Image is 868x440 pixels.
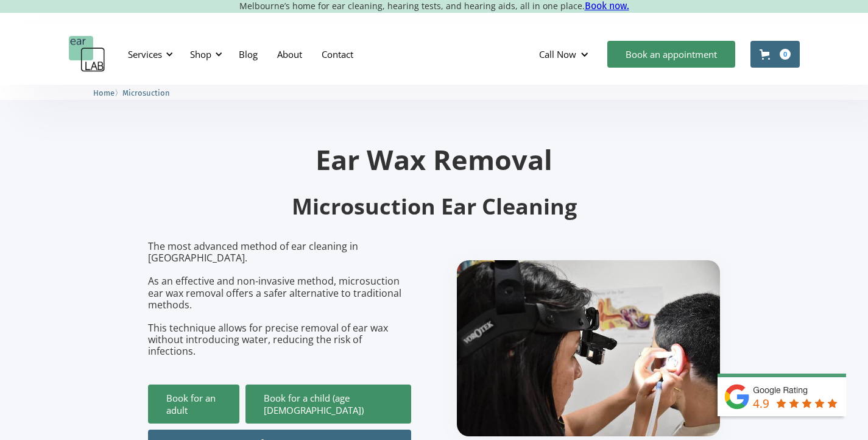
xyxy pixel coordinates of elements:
span: Microsuction [122,88,170,98]
a: Microsuction [122,87,170,98]
a: Open cart [750,41,800,68]
a: Book for a child (age [DEMOGRAPHIC_DATA]) [245,385,411,424]
a: Blog [229,37,267,72]
div: Call Now [529,36,601,73]
span: Home [93,88,115,98]
a: home [69,36,105,73]
div: Call Now [539,48,576,60]
p: The most advanced method of ear cleaning in [GEOGRAPHIC_DATA]. As an effective and non-invasive m... [148,241,411,358]
div: Shop [190,48,211,60]
a: Contact [312,37,363,72]
li: 〉 [93,87,122,99]
a: About [267,37,312,72]
img: boy getting ear checked. [457,260,720,436]
h1: Ear Wax Removal [148,146,721,173]
div: Services [121,36,177,73]
a: Book for an adult [148,385,239,424]
div: 0 [780,49,791,60]
div: Services [128,48,162,60]
h2: Microsuction Ear Cleaning [148,193,721,221]
div: Shop [183,36,226,73]
a: Book an appointment [607,41,735,68]
a: Home [93,87,115,98]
